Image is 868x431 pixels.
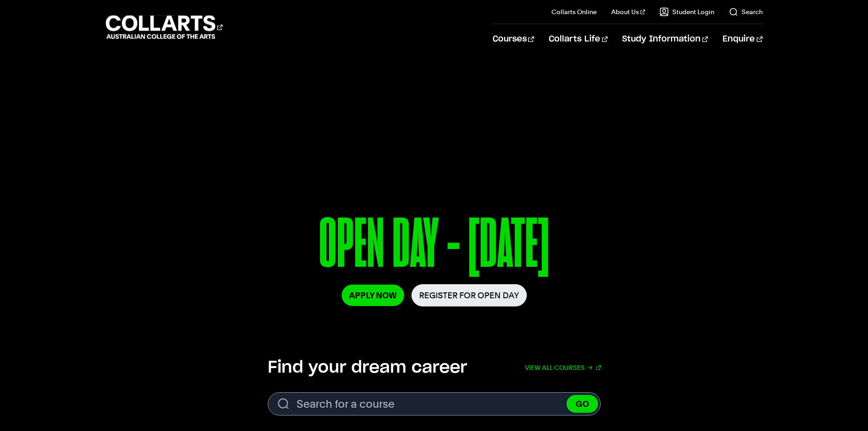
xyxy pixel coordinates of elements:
[268,392,601,415] input: Search for a course
[729,7,763,16] a: Search
[179,209,689,284] p: OPEN DAY - [DATE]
[551,7,597,16] a: Collarts Online
[611,7,645,16] a: About Us
[411,284,527,306] a: Register for Open Day
[525,358,601,378] a: View all courses
[268,358,467,378] h2: Find your dream career
[493,24,534,54] a: Courses
[722,24,762,54] a: Enquire
[549,24,608,54] a: Collarts Life
[660,7,714,16] a: Student Login
[106,14,223,40] div: Go to homepage
[622,24,708,54] a: Study Information
[342,285,404,306] a: Apply Now
[567,395,598,413] button: GO
[268,392,601,415] form: Search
